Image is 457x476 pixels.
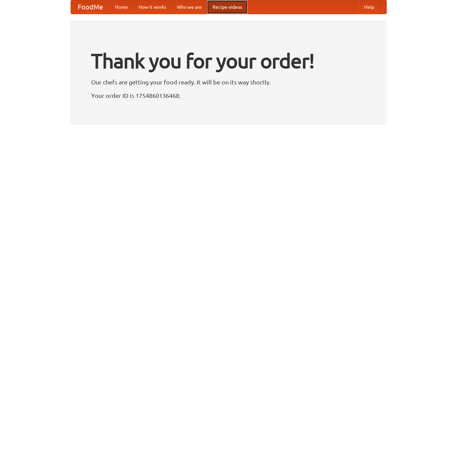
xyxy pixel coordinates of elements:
[110,0,133,14] a: Home
[172,0,207,14] a: Who we are
[207,0,247,14] a: Recipe videos
[71,0,110,14] a: FoodMe
[133,0,172,14] a: How it works
[91,77,366,87] p: Our chefs are getting your food ready. It will be on its way shortly.
[91,90,366,101] p: Your order ID is 1754860136468.
[91,45,366,77] h1: Thank you for your order!
[359,0,380,14] a: Help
